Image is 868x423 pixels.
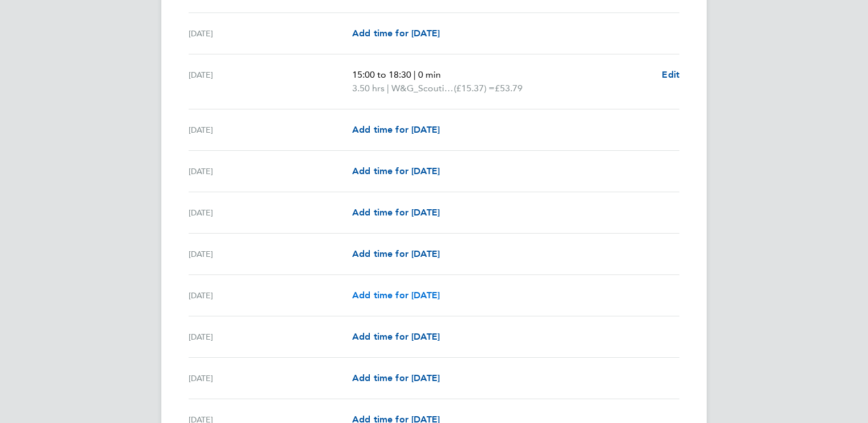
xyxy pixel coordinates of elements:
[454,83,495,94] span: (£15.37) =
[189,206,352,219] div: [DATE]
[352,166,440,176] span: Add time for [DATE]
[189,68,352,95] div: [DATE]
[352,83,385,94] span: 3.50 hrs
[352,207,440,218] span: Add time for [DATE]
[352,69,411,80] span: 15:00 to 18:30
[352,331,440,342] span: Add time for [DATE]
[352,373,440,383] span: Add time for [DATE]
[352,123,440,137] a: Add time for [DATE]
[352,27,440,40] a: Add time for [DATE]
[352,248,440,259] span: Add time for [DATE]
[189,27,352,40] div: [DATE]
[387,83,389,94] span: |
[662,69,679,80] span: Edit
[352,290,440,301] span: Add time for [DATE]
[189,123,352,137] div: [DATE]
[662,68,679,82] a: Edit
[352,164,440,178] a: Add time for [DATE]
[495,83,523,94] span: £53.79
[418,69,441,80] span: 0 min
[189,371,352,385] div: [DATE]
[352,28,440,39] span: Add time for [DATE]
[391,82,454,95] span: W&G_Scouting
[352,206,440,219] a: Add time for [DATE]
[414,69,416,80] span: |
[352,371,440,385] a: Add time for [DATE]
[352,330,440,344] a: Add time for [DATE]
[352,289,440,302] a: Add time for [DATE]
[189,247,352,261] div: [DATE]
[352,247,440,261] a: Add time for [DATE]
[189,330,352,344] div: [DATE]
[189,289,352,302] div: [DATE]
[189,164,352,178] div: [DATE]
[352,124,440,135] span: Add time for [DATE]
